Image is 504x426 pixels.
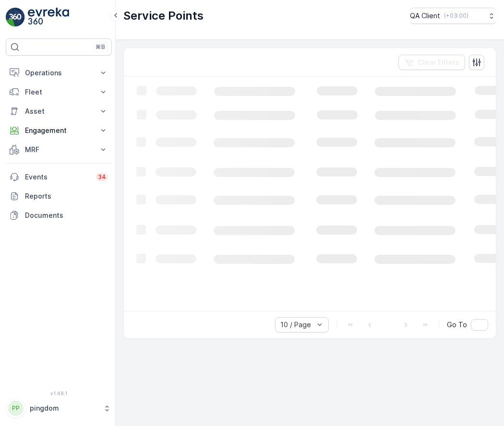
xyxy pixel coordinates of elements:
button: QA Client(+03:00) [410,8,496,24]
div: PP [8,401,24,416]
p: Operations [25,68,93,78]
button: MRF [6,140,112,159]
span: v 1.48.1 [6,390,112,396]
img: logo [6,8,25,27]
p: Asset [25,106,93,116]
p: Reports [25,191,108,201]
span: Go To [447,320,467,330]
p: Engagement [25,126,93,135]
p: 34 [98,173,106,181]
p: Documents [25,211,108,220]
button: PPpingdom [6,398,112,418]
p: Events [25,172,90,182]
p: Fleet [25,87,93,97]
p: ( +03:00 ) [444,12,468,20]
button: Fleet [6,83,112,102]
p: Service Points [123,8,204,24]
img: logo_light-DOdMpM7g.png [28,8,69,27]
p: MRF [25,145,93,154]
button: Operations [6,63,112,83]
p: pingdom [30,403,98,413]
p: QA Client [410,11,440,21]
a: Reports [6,187,112,206]
a: Events34 [6,167,112,187]
button: Asset [6,102,112,121]
button: Clear Filters [398,55,465,70]
button: Engagement [6,121,112,140]
p: ⌘B [96,43,105,51]
p: Clear Filters [418,58,459,67]
a: Documents [6,206,112,225]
